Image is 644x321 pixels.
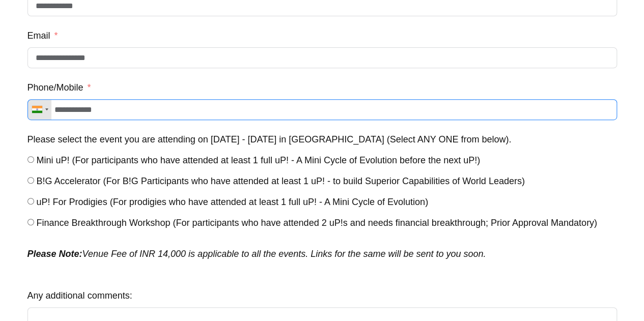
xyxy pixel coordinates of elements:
[27,156,34,163] input: Mini uP! (For participants who have attended at least 1 full uP! - A Mini Cycle of Evolution befo...
[27,47,617,68] input: Email
[27,99,617,120] input: Phone/Mobile
[37,176,525,186] span: B!G Accelerator (For B!G Participants who have attended at least 1 uP! - to build Superior Capabi...
[27,219,34,225] input: Finance Breakthrough Workshop (For participants who have attended 2 uP!s and needs financial brea...
[27,286,132,305] label: Any additional comments:
[28,100,51,120] div: Telephone country code
[27,249,82,259] strong: Please Note:
[27,249,486,259] em: Venue Fee of INR 14,000 is applicable to all the events. Links for the same will be sent to you s...
[37,197,428,207] span: uP! For Prodigies (For prodigies who have attended at least 1 full uP! - A Mini Cycle of Evolution)
[27,26,58,45] label: Email
[27,177,34,184] input: B!G Accelerator (For B!G Participants who have attended at least 1 uP! - to build Superior Capabi...
[37,155,480,165] span: Mini uP! (For participants who have attended at least 1 full uP! - A Mini Cycle of Evolution befo...
[27,198,34,205] input: uP! For Prodigies (For prodigies who have attended at least 1 full uP! - A Mini Cycle of Evolution)
[37,218,597,228] span: Finance Breakthrough Workshop (For participants who have attended 2 uP!s and needs financial brea...
[27,130,512,149] label: Please select the event you are attending on 18th - 21st Sep 2025 in Chennai (Select ANY ONE from...
[27,78,91,97] label: Phone/Mobile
